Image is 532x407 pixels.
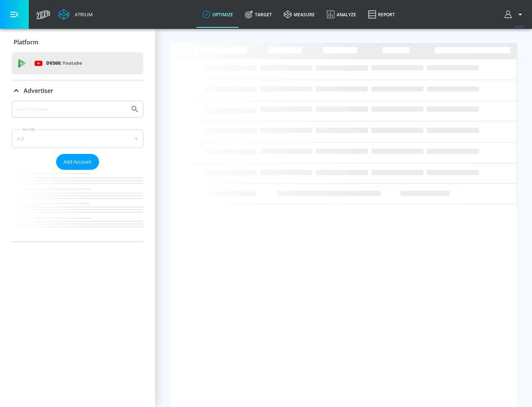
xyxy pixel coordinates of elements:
[12,101,143,242] div: Advertiser
[72,11,93,18] div: Atrium
[14,38,38,46] p: Platform
[24,87,53,95] p: Advertiser
[278,1,321,28] a: measure
[56,154,99,170] button: Add Account
[197,1,239,28] a: optimize
[239,1,278,28] a: Target
[12,32,143,53] div: Platform
[362,1,401,28] a: Report
[46,59,82,67] p: DV360:
[12,129,143,148] div: A-Z
[321,1,362,28] a: Analyze
[15,104,127,114] input: Search by name
[12,52,143,74] div: DV360: Youtube
[62,59,82,67] p: Youtube
[21,127,37,132] label: Sort By
[64,158,92,166] span: Add Account
[12,80,143,101] div: Advertiser
[12,170,143,242] nav: list of Advertiser
[514,24,525,28] span: v 4.28.0
[58,9,93,20] a: Atrium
